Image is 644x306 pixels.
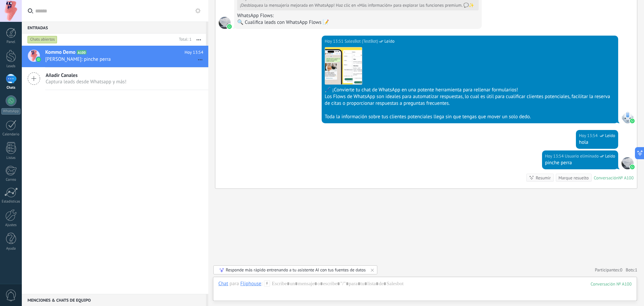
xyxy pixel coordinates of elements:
[595,267,622,273] a: Participantes:0
[605,153,615,160] span: Leído
[45,49,75,56] span: Kommo Demo
[219,17,231,29] span: Fliphouse
[28,36,57,44] div: Chats abiertos
[1,178,21,182] div: Correo
[579,139,615,146] div: hola
[36,57,41,62] img: waba.svg
[240,280,261,287] div: Fliphouse
[635,267,637,273] span: 1
[261,280,262,287] span: :
[46,79,126,85] span: Captura leads desde Whatsapp y más!
[630,119,635,123] img: waba.svg
[325,38,344,45] div: Hoy 13:51
[630,165,635,169] img: waba.svg
[1,247,21,251] div: Ayuda
[384,38,394,45] span: Leído
[227,24,232,29] img: waba.svg
[226,267,366,273] div: Responde más rápido entrenando a tu asistente AI con tus fuentes de datos
[591,281,632,287] div: 100
[45,56,191,62] span: [PERSON_NAME]: pinche perra
[77,50,87,54] span: A100
[1,132,21,137] div: Calendario
[1,64,21,69] div: Leads
[46,72,126,79] span: Añadir Canales
[545,160,615,166] div: pinche perra
[1,86,21,90] div: Chats
[605,132,615,139] span: Leído
[344,38,378,45] span: SalesBot (TestBot)
[240,3,474,8] div: ¡Desbloquea la mensajería mejorada en WhatsApp! Haz clic en «Más información» para explorar las f...
[626,267,637,273] span: Bots:
[579,132,599,139] div: Hoy 13:54
[1,108,20,115] div: WhatsApp
[184,49,203,56] span: Hoy 13:54
[619,175,634,181] div: № A100
[1,223,21,227] div: Ajustes
[1,156,21,160] div: Listas
[22,46,208,67] a: Kommo Demo A100 Hoy 13:54 [PERSON_NAME]: pinche perra
[1,200,21,204] div: Estadísticas
[558,175,589,181] div: Marque resuelto
[192,34,206,46] button: Más
[536,175,551,181] div: Resumir
[229,280,239,287] span: para
[325,93,615,107] div: Los Flows de WhatsApp son ideales para automatizar respuestas, lo cual es útil para cualificar cl...
[237,19,479,26] div: 🔍 Cualifica leads con WhatsApp Flows 📝
[545,153,565,160] div: Hoy 13:54
[22,294,206,306] div: Menciones & Chats de equipo
[237,12,479,19] div: WhatsApp Flows:
[565,153,599,160] span: Usuario eliminado
[622,111,634,123] span: SalesBot
[22,21,206,34] div: Entradas
[176,36,192,43] div: Total: 1
[325,114,615,120] div: Toda la información sobre tus clientes potenciales llega sin que tengas que mover un solo dedo.
[594,175,619,181] div: Conversación
[325,47,362,84] img: efe81fa5-6a81-4488-a63a-81e2a637dcc4
[1,40,21,44] div: Panel
[620,267,623,273] span: 0
[325,87,615,93] div: 🖊️ ¡Convierte tu chat de WhatsApp en una potente herramienta para rellenar formularios!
